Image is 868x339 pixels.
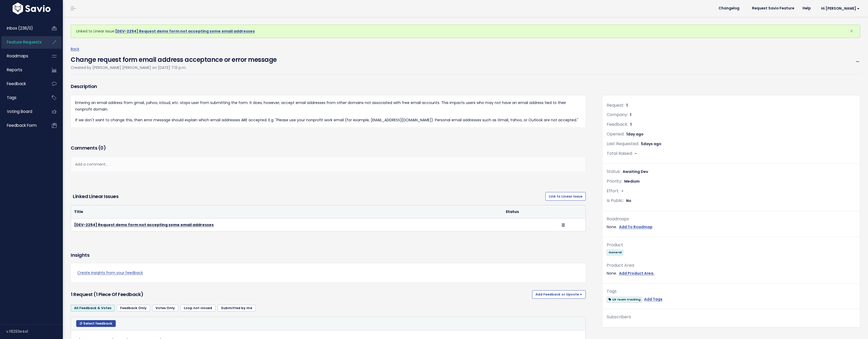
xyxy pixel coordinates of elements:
p: If we don't want to change this, then error message should explain which email addresses ARE acce... [75,117,581,123]
span: Subscribers [607,314,631,320]
span: Created by [PERSON_NAME] [PERSON_NAME] on [DATE] 7:13 p.m. [71,65,186,70]
div: Tags [607,288,856,295]
th: Status [502,205,559,218]
th: Title [71,205,502,218]
span: Last Requested: [607,141,639,147]
a: Submitted by me [218,305,256,311]
a: Add To Roadmap [619,224,653,230]
a: Inbox (236/0) [1,22,43,34]
a: Add Tags [644,296,662,303]
button: Add Feedback or Upvote [532,290,586,299]
span: Feedback: [607,121,628,127]
span: days ago [643,141,661,146]
span: Awaiting Dev [623,169,648,174]
span: Feedback form [7,123,37,128]
h3: Insights [71,251,89,259]
a: Roadmaps [1,50,43,62]
button: Close [844,25,859,37]
div: Linked to Linear issue: [71,25,860,38]
span: × [850,27,853,35]
span: Select feedback [83,321,112,326]
a: Feedback Only [117,305,150,311]
div: Product Area [607,262,856,269]
a: Request Savio Feature [748,4,798,12]
a: Feedback form [1,119,43,132]
span: day ago [628,132,644,137]
div: Add a comment... [71,157,586,172]
span: Reports [7,67,22,73]
h3: 1 Request (1 piece of Feedback) [71,291,530,298]
span: 1 [626,103,628,108]
a: Voting Board [1,106,43,118]
span: Hi [PERSON_NAME] [821,7,860,10]
span: - [635,151,637,156]
span: Status: [607,168,621,174]
a: Add Product Area. [619,270,654,277]
img: logo-white.9d6f32f41409.svg [11,3,52,14]
a: Feature Requests [1,36,43,48]
a: Link to Linear Issue [545,192,586,200]
span: Request: [607,102,624,108]
a: Loop not closed [180,305,215,311]
span: Voting Board [7,109,32,114]
span: No [626,198,631,203]
span: Inbox (236/0) [7,25,33,31]
span: 1 [630,122,632,127]
div: Roadmaps [607,215,856,223]
span: Feature Requests [7,39,42,45]
h3: Comments ( ) [71,144,586,152]
p: Entering an email address from gmail, yahoo, icloud, etc. stops user from submitting the form. It... [75,100,581,113]
a: Hi [PERSON_NAME] [815,4,864,13]
button: Select feedback [76,320,116,327]
span: - [621,188,623,194]
span: Medium [624,179,640,184]
span: Feedback [7,81,26,86]
a: Back [71,46,79,52]
span: General [607,250,623,255]
span: Priority: [607,178,622,184]
div: Product [607,241,856,249]
span: UX team tracking [607,297,642,302]
span: Company: [607,112,628,118]
div: None. [607,270,856,277]
span: Roadmaps [7,53,28,59]
span: Total Raised: [607,150,633,156]
span: 5 [641,141,661,146]
a: Help [798,4,815,12]
a: Create insights from your feedback [77,270,579,276]
a: All Feedback & Votes [71,305,115,311]
a: UX team tracking [607,296,642,303]
a: [DEV-2254] Request demo form not accepting some email addresses [74,222,214,227]
span: Is Public: [607,198,624,204]
h3: Description [71,83,586,90]
span: 1 [630,112,631,117]
a: Votes Only [152,305,178,311]
span: Effort: [607,188,619,194]
h4: Change request form email address acceptance or error message [71,52,277,64]
span: Changelog [718,7,739,10]
span: 1 [626,132,644,137]
span: 0 [100,145,103,151]
a: [DEV-2254] Request demo form not accepting some email addresses [115,29,255,34]
a: Reports [1,64,43,76]
h3: Linked Linear issues [73,193,543,200]
a: Tags [1,92,43,104]
div: None. [607,224,856,230]
span: Opened: [607,131,624,137]
div: v.f8293e4a1 [6,325,63,338]
a: Feedback [1,78,43,90]
span: Tags [7,95,16,100]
